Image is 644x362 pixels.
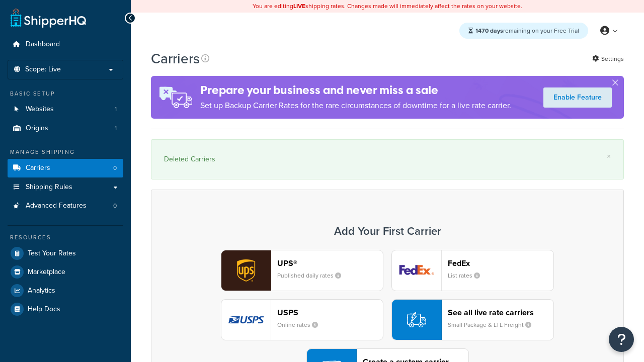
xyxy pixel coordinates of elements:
[543,87,612,108] a: Enable Feature
[25,65,61,74] span: Scope: Live
[391,299,554,340] button: See all live rate carriersSmall Package & LTL Freight
[8,119,123,138] a: Origins 1
[200,82,511,99] h4: Prepare your business and never miss a sale
[609,327,634,352] button: Open Resource Center
[592,52,624,66] a: Settings
[8,300,123,318] a: Help Docs
[221,250,383,291] button: ups logoUPS®Published daily rates
[221,250,271,291] img: ups logo
[448,271,488,280] small: List rates
[28,249,76,258] span: Test Your Rates
[8,178,123,197] a: Shipping Rules
[200,99,511,113] p: Set up Backup Carrier Rates for the rare circumstances of downtime for a live rate carrier.
[448,320,539,329] small: Small Package & LTL Freight
[164,152,611,166] div: Deleted Carriers
[115,124,117,133] span: 1
[28,287,55,295] span: Analytics
[8,159,123,177] a: Carriers 0
[8,89,123,98] div: Basic Setup
[115,105,117,114] span: 1
[8,282,123,300] a: Analytics
[391,250,554,291] button: fedEx logoFedExList rates
[26,164,50,172] span: Carriers
[26,40,60,49] span: Dashboard
[8,263,123,281] a: Marketplace
[8,233,123,242] div: Resources
[26,105,54,114] span: Websites
[151,76,200,119] img: ad-rules-rateshop-fe6ec290ccb7230408bd80ed9643f0289d75e0ffd9eb532fc0e269fcd187b520.png
[113,164,117,172] span: 0
[28,268,65,277] span: Marketplace
[293,2,305,11] b: LIVE
[26,124,48,133] span: Origins
[8,100,123,119] a: Websites 1
[8,100,123,119] li: Websites
[607,152,611,160] a: ×
[8,35,123,54] a: Dashboard
[392,250,441,291] img: fedEx logo
[11,8,86,28] a: ShipperHQ Home
[448,258,553,268] header: FedEx
[113,202,117,210] span: 0
[26,202,87,210] span: Advanced Features
[475,26,503,35] strong: 1470 days
[277,258,383,268] header: UPS®
[8,197,123,215] li: Advanced Features
[459,23,588,39] div: remaining on your Free Trial
[26,183,72,192] span: Shipping Rules
[407,310,426,329] img: icon-carrier-liverate-becf4550.svg
[8,159,123,177] li: Carriers
[28,305,60,314] span: Help Docs
[8,197,123,215] a: Advanced Features 0
[277,271,349,280] small: Published daily rates
[277,308,383,317] header: USPS
[448,308,553,317] header: See all live rate carriers
[8,119,123,138] li: Origins
[8,244,123,262] a: Test Your Rates
[8,148,123,156] div: Manage Shipping
[221,300,271,340] img: usps logo
[221,299,383,340] button: usps logoUSPSOnline rates
[151,49,200,68] h1: Carriers
[277,320,326,329] small: Online rates
[162,225,613,237] h3: Add Your First Carrier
